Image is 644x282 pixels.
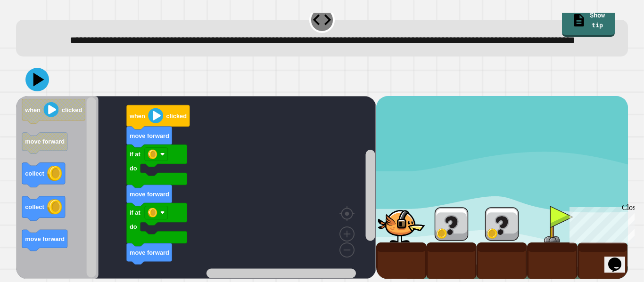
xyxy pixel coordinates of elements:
text: clicked [62,106,82,113]
text: move forward [25,138,65,145]
text: when [25,106,41,113]
text: move forward [130,191,169,198]
text: collect [25,170,44,177]
text: when [129,113,145,120]
text: clicked [166,113,187,120]
text: do [130,223,137,230]
div: Blockly Workspace [16,96,376,279]
text: if at [130,209,140,216]
text: collect [25,203,44,210]
text: move forward [130,249,169,256]
a: Show tip [562,5,615,37]
text: do [130,165,137,172]
iframe: chat widget [604,244,635,273]
div: Chat with us now!Close [4,4,65,60]
iframe: chat widget [566,203,635,243]
text: if at [130,151,140,158]
text: move forward [130,132,169,139]
text: move forward [25,235,65,242]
